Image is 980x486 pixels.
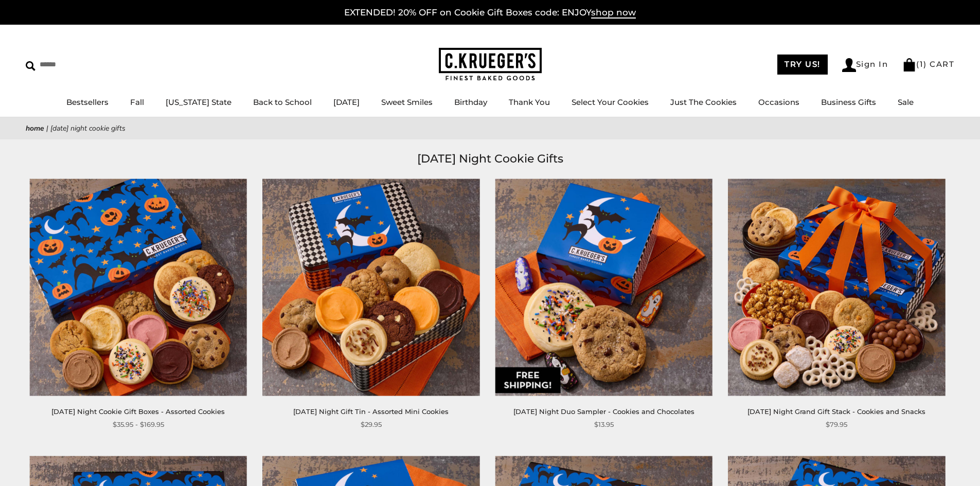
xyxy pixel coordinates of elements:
[826,419,847,430] span: $79.95
[66,97,109,107] a: Bestsellers
[46,123,48,133] span: |
[26,61,35,71] img: Search
[902,58,916,71] img: Bag
[381,97,433,107] a: Sweet Smiles
[454,97,487,107] a: Birthday
[253,97,312,107] a: Back to School
[262,178,479,395] img: Halloween Night Gift Tin - Assorted Mini Cookies
[361,419,382,430] span: $29.95
[113,419,164,430] span: $35.95 - $169.95
[51,407,225,416] a: [DATE] Night Cookie Gift Boxes - Assorted Cookies
[439,48,542,81] img: C.KRUEGER'S
[842,58,856,72] img: Account
[842,58,888,72] a: Sign In
[728,178,945,395] img: Halloween Night Grand Gift Stack - Cookies and Snacks
[591,7,636,19] span: shop now
[30,178,247,395] img: Halloween Night Cookie Gift Boxes - Assorted Cookies
[495,178,712,395] img: Halloween Night Duo Sampler - Cookies and Chocolates
[130,97,144,107] a: Fall
[26,57,148,73] input: Search
[41,150,939,168] h1: [DATE] Night Cookie Gifts
[902,59,954,69] a: (1) CART
[670,97,737,107] a: Just The Cookies
[333,97,360,107] a: [DATE]
[898,97,914,107] a: Sale
[594,419,614,430] span: $13.95
[509,97,550,107] a: Thank You
[26,123,44,133] a: Home
[166,97,231,107] a: [US_STATE] State
[293,407,449,416] a: [DATE] Night Gift Tin - Assorted Mini Cookies
[920,59,924,69] span: 1
[572,97,649,107] a: Select Your Cookies
[344,7,636,19] a: EXTENDED! 20% OFF on Cookie Gift Boxes code: ENJOYshop now
[747,407,925,416] a: [DATE] Night Grand Gift Stack - Cookies and Snacks
[777,55,828,75] a: TRY US!
[26,122,954,134] nav: breadcrumbs
[513,407,694,416] a: [DATE] Night Duo Sampler - Cookies and Chocolates
[758,97,799,107] a: Occasions
[50,123,126,133] span: [DATE] Night Cookie Gifts
[821,97,876,107] a: Business Gifts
